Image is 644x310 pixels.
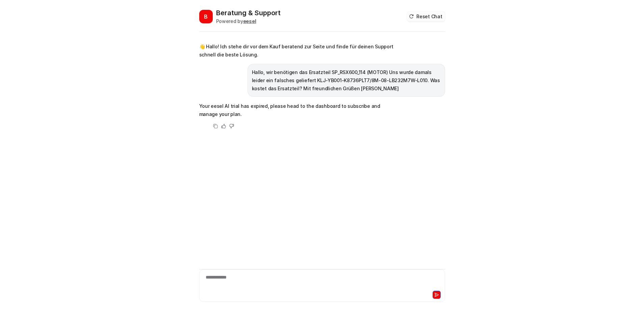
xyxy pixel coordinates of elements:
[216,8,281,18] h2: Beratung & Support
[243,18,256,24] b: eesel
[216,18,281,25] div: Powered by
[199,102,397,118] p: Your eesel AI trial has expired, please head to the dashboard to subscribe and manage your plan.
[199,10,213,23] span: B
[199,43,397,59] p: 👋 Hallo! Ich stehe dir vor dem Kauf beratend zur Seite und finde für deinen Support schnell die b...
[407,11,445,21] button: Reset Chat
[252,68,441,93] p: Hallo, wir benötigen das Ersatzteil SP_RSX600_114 (MOTOR) Uns wurde damals leider ein falsches ge...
